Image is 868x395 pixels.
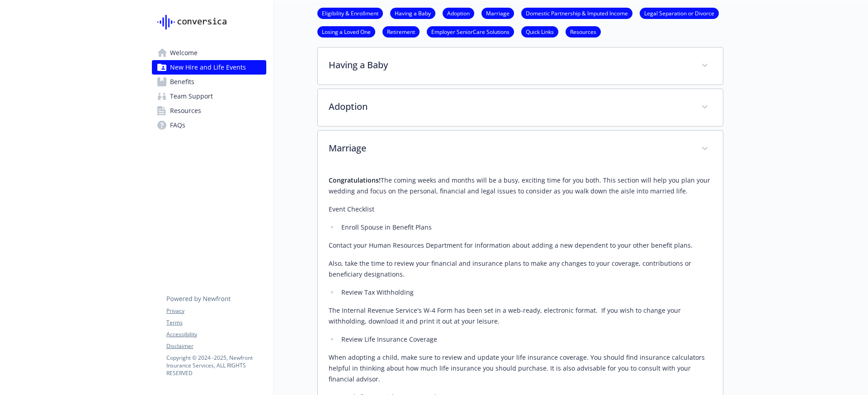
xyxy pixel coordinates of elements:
[318,131,723,168] div: Marriage
[329,176,381,184] strong: Congratulations!
[318,47,723,85] div: Having a Baby
[390,9,435,17] a: Having a Baby
[152,89,266,103] a: Team Support
[339,287,712,298] li: Review Tax Withholding
[329,175,712,197] p: The coming weeks and months will be a busy, exciting time for you both. This section will help yo...
[318,89,723,126] div: Adoption
[329,204,712,215] p: Event Checklist
[317,27,375,36] a: Losing a Loved One
[170,103,201,118] span: Resources
[170,60,246,75] span: New Hire and Life Events
[152,118,266,132] a: FAQs
[170,118,185,132] span: FAQs
[166,330,266,339] a: Accessibility
[317,9,383,17] a: Eligibility & Enrollment
[382,27,420,36] a: Retirement
[329,58,690,72] p: Having a Baby
[329,141,690,155] p: Marriage
[170,75,194,89] span: Benefits
[427,27,514,36] a: Employer SeniorCare Solutions
[166,307,266,315] a: Privacy
[152,75,266,89] a: Benefits
[339,222,712,233] li: Enroll Spouse in Benefit Plans
[329,352,712,385] p: When adopting a child, make sure to review and update your life insurance coverage. You should fi...
[329,305,712,327] p: The Internal Revenue Service's W-4 Form has been set in a web-ready, electronic format. If you wi...
[521,9,632,17] a: Domestic Partnership & Imputed Income
[566,27,601,36] a: Resources
[640,9,719,17] a: Legal Separation or Divorce
[170,46,198,60] span: Welcome
[329,258,712,280] p: Also, take the time to review your financial and insurance plans to make any changes to your cove...
[521,27,558,36] a: Quick Links
[170,89,213,103] span: Team Support
[481,9,514,17] a: Marriage
[152,103,266,118] a: Resources
[329,240,712,251] p: Contact your Human Resources Department for information about adding a new dependent to your othe...
[166,342,266,350] a: Disclaimer
[339,334,712,345] li: Review Life Insurance Coverage
[152,60,266,75] a: New Hire and Life Events
[152,46,266,60] a: Welcome
[166,319,266,327] a: Terms
[166,354,266,377] p: Copyright © 2024 - 2025 , Newfront Insurance Services, ALL RIGHTS RESERVED
[329,100,690,113] p: Adoption
[443,9,474,17] a: Adoption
